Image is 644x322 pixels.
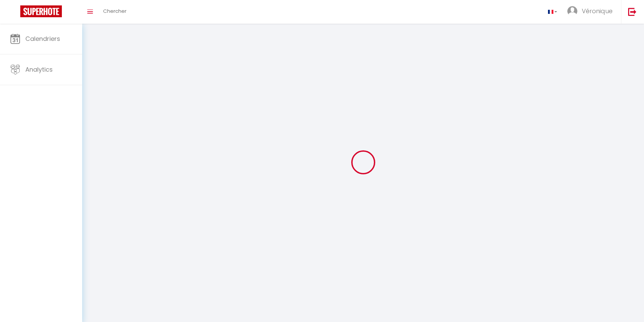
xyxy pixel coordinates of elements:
[103,7,126,15] span: Chercher
[25,34,60,43] span: Calendriers
[567,6,577,16] img: ...
[20,5,62,17] img: Super Booking
[25,65,53,74] span: Analytics
[628,7,637,16] img: logout
[582,7,613,15] span: Véronique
